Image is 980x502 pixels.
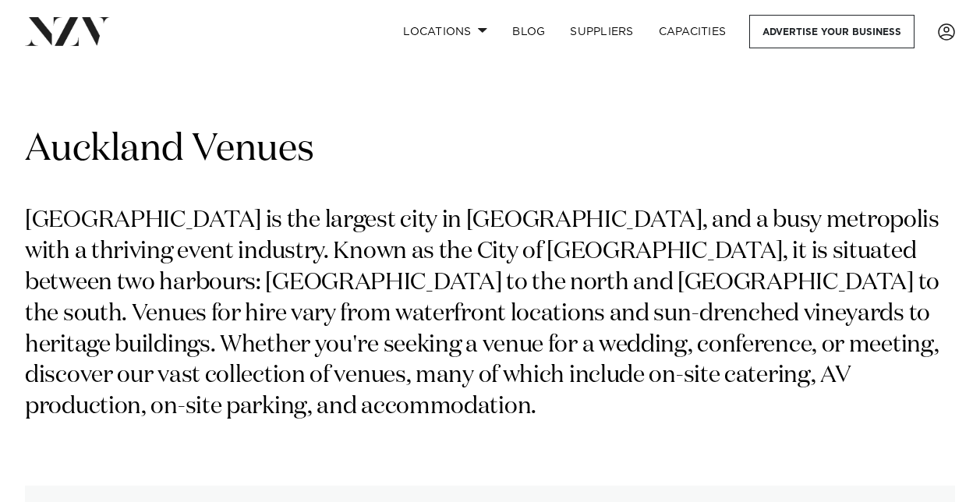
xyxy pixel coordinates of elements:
h1: Auckland Venues [25,125,955,175]
img: nzv-logo.png [25,17,110,45]
a: Capacities [646,15,739,48]
a: Locations [391,15,500,48]
a: BLOG [500,15,557,48]
p: [GEOGRAPHIC_DATA] is the largest city in [GEOGRAPHIC_DATA], and a busy metropolis with a thriving... [25,206,955,423]
a: Advertise your business [749,15,915,48]
a: SUPPLIERS [557,15,646,48]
